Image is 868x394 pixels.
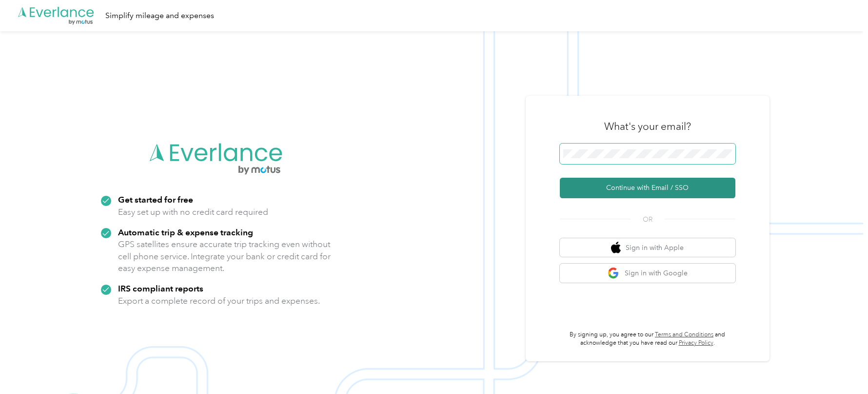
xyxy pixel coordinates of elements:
img: google logo [608,267,620,279]
p: By signing up, you agree to our and acknowledge that you have read our . [560,331,735,348]
strong: Get started for free [118,194,193,205]
img: apple logo [611,242,621,254]
strong: Automatic trip & expense tracking [118,227,253,237]
h3: What's your email? [604,120,691,133]
iframe: Everlance-gr Chat Button Frame [813,339,868,394]
span: OR [631,214,665,225]
button: google logoSign in with Google [560,264,735,283]
a: Privacy Policy [679,339,713,347]
a: Terms and Conditions [655,331,713,338]
div: Simplify mileage and expenses [105,10,214,22]
button: Continue with Email / SSO [560,178,735,198]
p: Easy set up with no credit card required [118,206,268,218]
p: Export a complete record of your trips and expenses. [118,295,320,307]
button: apple logoSign in with Apple [560,238,735,257]
strong: IRS compliant reports [118,283,203,293]
p: GPS satellites ensure accurate trip tracking even without cell phone service. Integrate your bank... [118,238,331,274]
